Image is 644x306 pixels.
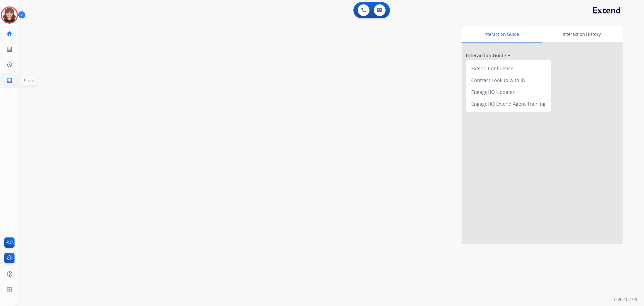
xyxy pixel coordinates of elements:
div: Interaction History [541,26,623,42]
mat-icon: home [6,30,13,37]
mat-icon: inbox [6,77,13,84]
mat-icon: history [6,62,13,68]
p: 0.20.1027RC [614,296,639,303]
span: Emails [23,78,34,83]
div: Contract Lookup with ID [468,74,549,86]
div: EngageHQ Extend Agent Training [468,98,549,110]
div: EngageHQ Updates [468,86,549,98]
div: Interaction Guide [462,26,541,42]
mat-icon: list_alt [6,46,13,52]
img: avatar [2,8,17,23]
div: Extend Confluence [468,62,549,74]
